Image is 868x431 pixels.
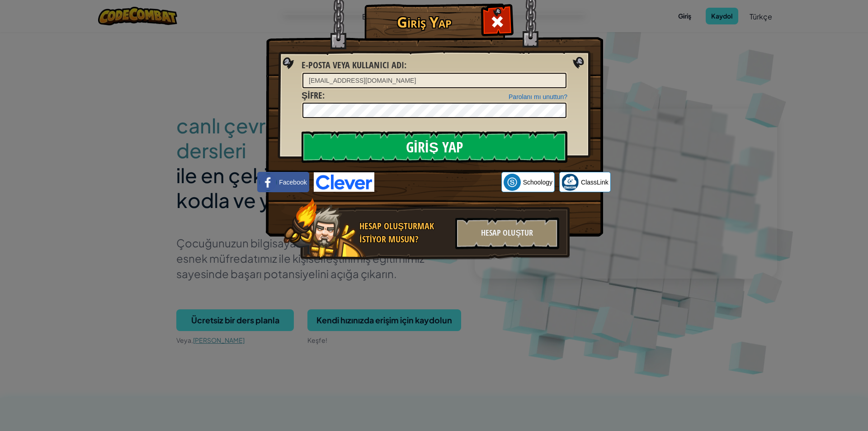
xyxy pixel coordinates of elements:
label: : [302,89,325,102]
input: Giriş Yap [302,131,567,163]
img: facebook_small.png [259,174,277,191]
img: classlink-logo-small.png [561,174,579,191]
span: ClassLink [581,178,609,187]
h1: Giriş Yap [367,14,482,30]
div: Hesap oluşturmak istiyor musun? [359,220,450,246]
iframe: Google ile Oturum Açma Düğmesi [374,172,501,192]
span: Facebook [279,178,307,187]
span: Schoology [523,178,552,187]
a: Parolanı mı unuttun? [509,93,567,100]
img: clever-logo-blue.png [314,172,374,192]
img: schoology.png [504,174,521,191]
span: Şifre [302,89,322,101]
span: E-posta veya kullanıcı adı [302,59,404,71]
label: : [302,59,406,72]
div: Hesap Oluştur [455,218,559,249]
